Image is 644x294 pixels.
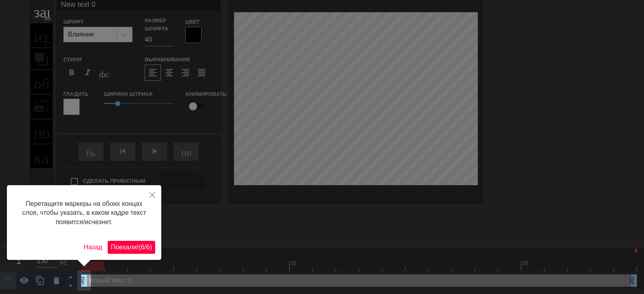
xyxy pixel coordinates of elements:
font: ) [150,244,152,251]
font: Перетащите маркеры на обоих концах слоя, чтобы указать, в каком кадре текст появится/исчезнет. [22,200,146,225]
font: 6 [141,244,144,251]
button: Пойдем! [108,241,155,254]
font: 6 [146,244,150,251]
button: Закрывать [143,185,161,204]
font: Назад [84,244,102,251]
font: ( [139,244,141,251]
font: Поехали! [111,244,139,251]
font: / [144,244,146,251]
button: Назад [80,241,106,254]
